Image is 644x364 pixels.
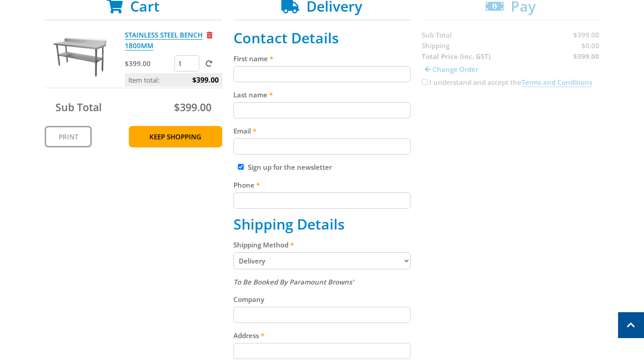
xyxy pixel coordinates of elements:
[174,100,212,114] span: $399.00
[248,163,332,172] label: Sign up for the newsletter
[233,330,411,341] label: Address
[192,73,219,87] span: $399.00
[233,343,411,359] input: Please enter your address.
[55,100,102,114] span: Sub Total
[233,239,411,250] label: Shipping Method
[233,89,411,100] label: Last name
[125,58,173,69] p: $399.00
[207,30,212,39] a: Remove from cart
[125,73,222,87] p: Item total:
[233,277,354,286] em: To Be Booked By Paramount Browns'
[125,30,203,50] a: STAINLESS STEEL BENCH 1800MM
[233,138,411,155] input: Please enter your email address.
[129,126,222,147] a: Keep Shopping
[233,294,411,305] label: Company
[233,216,411,233] h2: Shipping Details
[53,29,107,83] img: STAINLESS STEEL BENCH 1800MM
[233,252,411,269] select: Please select a shipping method.
[233,53,411,64] label: First name
[233,180,411,190] label: Phone
[233,66,411,82] input: Please enter your first name.
[233,29,411,46] h2: Contact Details
[233,126,411,136] label: Email
[233,102,411,118] input: Please enter your last name.
[233,192,411,209] input: Please enter your telephone number.
[45,126,92,147] a: Print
